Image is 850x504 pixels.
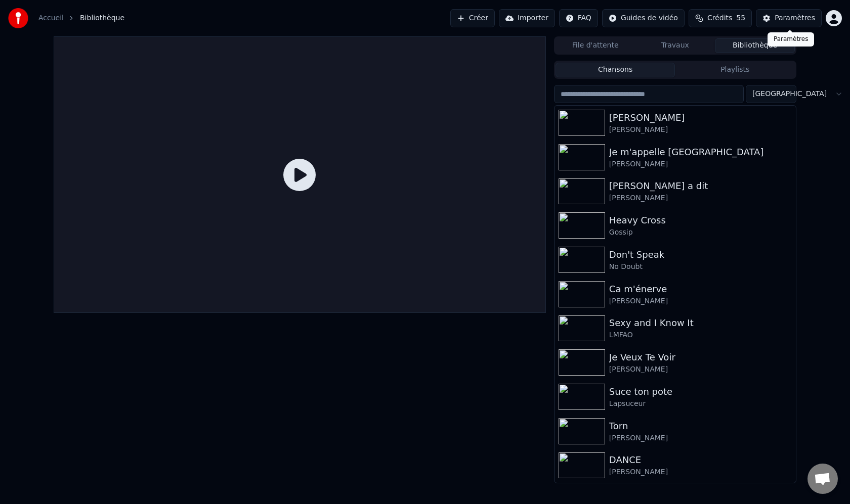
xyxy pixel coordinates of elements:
div: Je Veux Te Voir [609,350,792,364]
span: 55 [736,13,745,23]
div: Sexy and I Know It [609,316,792,330]
div: Je m'appelle [GEOGRAPHIC_DATA] [609,145,792,159]
button: Chansons [556,63,675,77]
div: Lapsuceur [609,399,792,409]
span: [GEOGRAPHIC_DATA] [752,89,827,99]
button: Créer [450,9,495,27]
div: [PERSON_NAME] [609,111,792,125]
button: Playlists [675,63,795,77]
div: Paramètres [775,13,815,23]
a: Accueil [38,13,64,23]
div: Torn [609,419,792,433]
button: File d'attente [556,38,635,53]
img: youka [8,8,28,28]
button: Importer [499,9,555,27]
div: Ouvrir le chat [807,464,838,494]
span: Crédits [707,13,732,23]
span: Bibliothèque [80,13,124,23]
div: [PERSON_NAME] [609,467,792,477]
div: Suce ton pote [609,385,792,399]
nav: breadcrumb [38,13,124,23]
div: [PERSON_NAME] [609,433,792,443]
div: Ca m'énerve [609,282,792,296]
div: Gossip [609,227,792,238]
div: [PERSON_NAME] [609,364,792,375]
button: FAQ [559,9,598,27]
div: [PERSON_NAME] [609,125,792,135]
div: Heavy Cross [609,213,792,227]
div: [PERSON_NAME] a dit [609,179,792,193]
div: [PERSON_NAME] [609,193,792,203]
div: No Doubt [609,262,792,272]
button: Bibliothèque [715,38,795,53]
div: [PERSON_NAME] [609,159,792,169]
button: Paramètres [756,9,822,27]
div: Don't Speak [609,248,792,262]
div: LMFAO [609,330,792,340]
button: Crédits55 [689,9,752,27]
div: Paramètres [768,32,814,47]
div: DANCE [609,453,792,467]
div: [PERSON_NAME] [609,296,792,306]
button: Travaux [635,38,715,53]
button: Guides de vidéo [602,9,685,27]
